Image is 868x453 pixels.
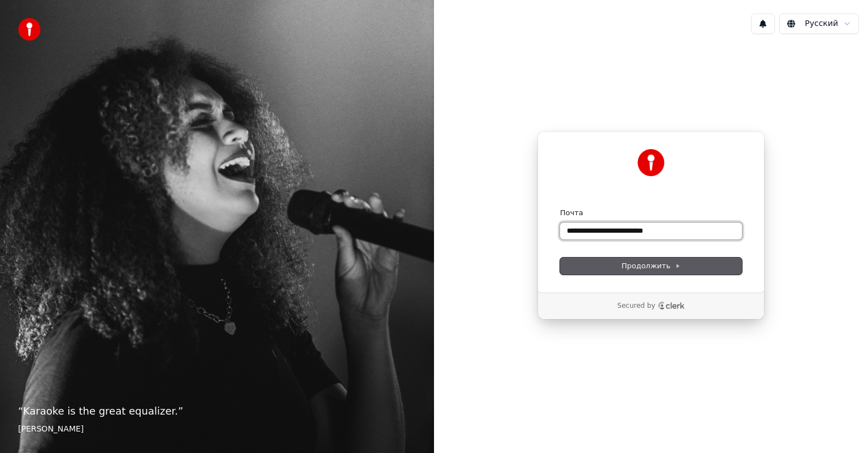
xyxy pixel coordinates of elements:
img: Youka [637,149,665,176]
label: Почта [560,208,583,218]
button: Продолжить [560,258,742,275]
p: Secured by [617,302,655,311]
footer: [PERSON_NAME] [18,424,416,435]
span: Продолжить [622,261,681,271]
a: Clerk logo [658,302,685,310]
p: “ Karaoke is the great equalizer. ” [18,403,416,419]
img: youka [18,18,41,41]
